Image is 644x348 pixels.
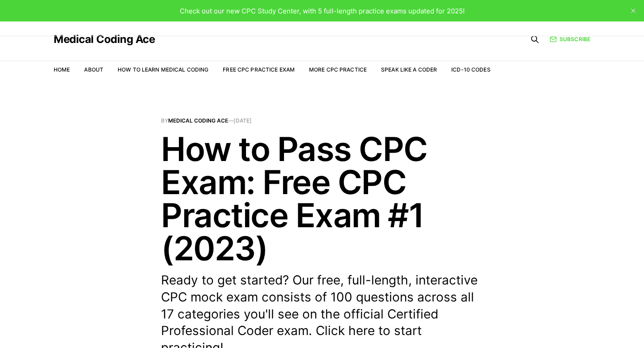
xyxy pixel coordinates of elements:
a: Speak Like a Coder [381,66,437,73]
h1: How to Pass CPC Exam: Free CPC Practice Exam #1 (2023) [161,132,483,265]
a: Medical Coding Ace [168,117,228,124]
a: Home [54,66,70,73]
a: Medical Coding Ace [54,34,155,45]
a: Free CPC Practice Exam [223,66,295,73]
button: close [626,4,640,18]
a: More CPC Practice [309,66,367,73]
time: [DATE] [233,117,252,124]
a: How to Learn Medical Coding [118,66,208,73]
iframe: portal-trigger [496,304,644,348]
a: ICD-10 Codes [451,66,490,73]
a: Subscribe [550,35,590,43]
a: About [84,66,103,73]
span: Check out our new CPC Study Center, with 5 full-length practice exams updated for 2025! [180,7,465,15]
span: By — [161,118,483,123]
